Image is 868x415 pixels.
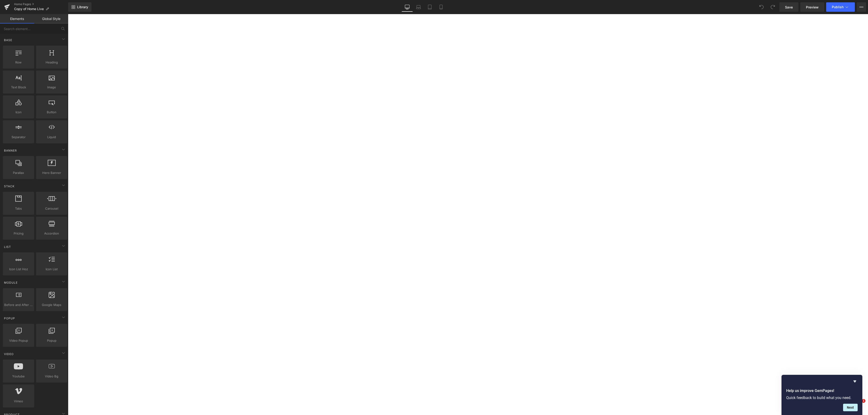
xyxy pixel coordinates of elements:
[37,302,66,307] span: Google Maps
[852,379,858,384] button: Hide survey
[37,206,66,211] span: Carousel
[832,5,844,9] span: Publish
[37,267,66,272] span: Icon List
[768,2,777,12] button: Redo
[843,404,858,411] button: Next question
[4,338,33,343] span: Video Popup
[800,2,824,12] a: Preview
[4,38,13,42] span: Base
[37,231,66,236] span: Accordion
[4,170,33,175] span: Parallax
[857,2,866,12] button: More
[4,267,33,272] span: Icon List Hoz
[37,60,66,65] span: Heading
[37,85,66,90] span: Image
[37,338,66,343] span: Popup
[4,280,18,285] span: Module
[14,7,44,11] span: Copy of Home Live
[4,148,17,153] span: Banner
[4,302,33,307] span: Before and After Images
[4,85,33,90] span: Text Block
[4,231,33,236] span: Pricing
[37,374,66,379] span: Video Bg
[37,110,66,115] span: Button
[4,110,33,115] span: Icon
[757,2,766,12] button: Undo
[68,2,91,12] a: New Library
[4,352,14,356] span: Video
[4,245,12,249] span: List
[4,135,33,140] span: Separator
[402,2,413,12] a: Desktop
[4,316,16,321] span: Popup
[806,5,819,10] span: Preview
[14,2,68,6] a: Home Pages
[786,395,858,400] p: Quick feedback to build what you need.
[435,2,447,12] a: Mobile
[862,399,865,403] span: 1
[37,170,66,175] span: Hero Banner
[34,14,68,23] a: Global Style
[785,5,793,10] span: Save
[4,184,15,188] span: Stack
[786,388,858,394] h2: Help us improve GemPages!
[4,374,33,379] span: Youtube
[826,2,855,12] button: Publish
[413,2,424,12] a: Laptop
[786,379,858,411] div: Help us improve GemPages!
[77,5,88,9] span: Library
[4,60,33,65] span: Row
[424,2,435,12] a: Tablet
[4,206,33,211] span: Tabs
[37,135,66,140] span: Liquid
[4,399,33,404] span: Vimeo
